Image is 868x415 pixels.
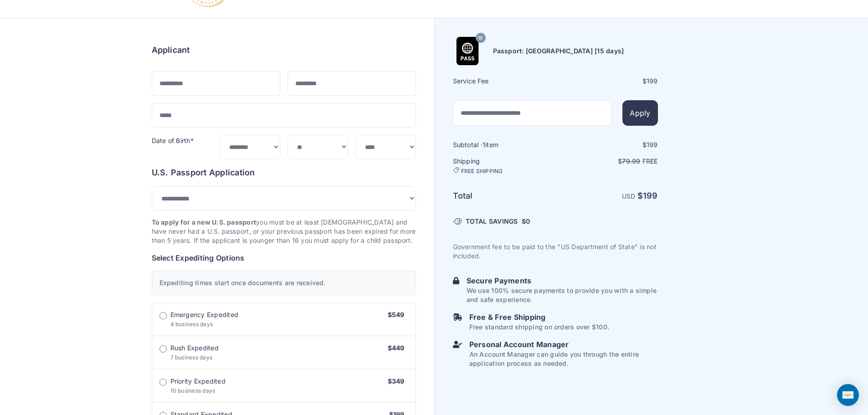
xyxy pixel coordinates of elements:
[453,140,555,149] h6: Subtotal · item
[453,37,482,65] img: Product Name
[388,344,405,352] span: $449
[461,168,503,175] span: FREE SHIPPING
[467,286,658,304] p: We use 100% secure payments to provide you with a simple and safe experience.
[647,77,658,85] span: 199
[526,217,530,225] span: 0
[453,157,555,175] h6: Shipping
[469,312,609,323] h6: Free & Free Shipping
[170,321,213,328] span: 4 business days
[388,311,405,318] span: $549
[469,339,658,350] h6: Personal Account Manager
[478,32,483,44] span: 15
[466,217,518,226] span: TOTAL SAVINGS
[837,384,859,406] div: Open Intercom Messenger
[170,377,226,386] span: Priority Expedited
[556,140,658,149] div: $
[637,191,658,200] strong: $
[556,77,658,86] div: $
[556,157,658,166] p: $
[493,46,624,56] h6: Passport: [GEOGRAPHIC_DATA] [15 days]
[152,252,416,263] h6: Select Expediting Options
[622,192,636,200] span: USD
[642,157,658,165] span: Free
[152,137,194,144] label: Date of Birth*
[453,77,555,86] h6: Service Fee
[643,191,658,200] span: 199
[467,275,658,286] h6: Secure Payments
[522,217,530,226] span: $
[453,242,658,261] p: Government fee to be paid to the "US Department of State" is not included.
[152,271,416,295] div: Expediting times start once documents are received.
[622,100,657,126] button: Apply
[152,218,257,226] strong: To apply for a new U.S. passport
[622,157,640,165] span: 79.99
[152,166,416,179] h6: U.S. Passport Application
[152,218,416,245] p: you must be at least [DEMOGRAPHIC_DATA] and have never had a U.S. passport, or your previous pass...
[469,323,609,332] p: Free standard shipping on orders over $100.
[483,141,485,149] span: 1
[469,350,658,368] p: An Account Manager can guide you through the entire application process as needed.
[388,377,405,385] span: $349
[170,387,216,394] span: 10 business days
[170,310,239,319] span: Emergency Expedited
[170,343,219,353] span: Rush Expedited
[170,354,213,361] span: 7 business days
[152,44,190,56] h6: Applicant
[453,190,555,202] h6: Total
[647,141,658,149] span: 199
